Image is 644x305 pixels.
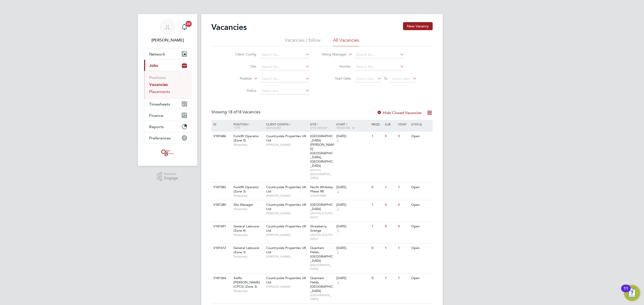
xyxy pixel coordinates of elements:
[624,288,628,295] div: 11
[370,120,383,128] div: Reqd
[233,276,260,289] span: Traffic [PERSON_NAME] (CPCS) (Zone 3)
[138,14,197,166] nav: Main navigation
[336,126,350,130] span: Vendors
[165,24,171,30] span: JL
[354,51,404,58] input: Search for...
[149,52,165,57] span: Network
[260,51,309,58] input: Search for...
[144,19,191,43] a: JL[PERSON_NAME]
[310,211,334,219] span: DEVON SOUTH-WEST
[335,120,370,132] div: Start /
[397,274,410,283] div: 1
[310,202,333,211] span: [GEOGRAPHIC_DATA]
[223,76,252,81] label: Position
[266,255,308,259] span: [PERSON_NAME]
[384,200,397,210] div: 0
[227,64,256,69] label: Site
[377,110,422,115] label: Hide Closed Vacancies
[228,110,260,115] span: 18 Vacancies
[164,172,178,176] span: Powered by
[144,132,191,143] button: Preferences
[266,233,308,237] span: [PERSON_NAME]
[370,243,383,253] div: 0
[384,132,397,141] div: 0
[149,82,168,87] a: Vacancies
[211,22,247,32] h2: Vacancies
[233,246,260,254] span: General Labourer (Zone 3)
[336,280,340,285] span: 2
[164,176,178,180] span: Engage
[233,134,259,142] span: Forklift Operator (Zone 5)
[336,189,340,194] span: 2
[336,138,340,143] span: 2
[310,168,334,180] span: SOUTH-[GEOGRAPHIC_DATA]
[336,224,369,229] div: [DATE]
[336,207,340,211] span: 2
[410,200,432,210] div: Open
[310,246,333,263] span: Quantam Fields, [GEOGRAPHIC_DATA]
[212,222,230,231] div: V181691
[310,224,327,233] span: Strawberry Grange
[149,124,164,129] span: Reports
[382,75,389,82] span: To
[336,276,369,280] div: [DATE]
[266,185,306,193] span: Countryside Properties UK Ltd
[397,183,410,192] div: 1
[310,126,327,130] span: Site Group
[179,19,189,35] a: 20
[227,88,256,93] label: Status
[260,75,309,82] input: Search for...
[310,276,333,293] span: Quantam Fields, [GEOGRAPHIC_DATA]
[233,194,264,198] span: Temporary
[410,120,432,128] div: Status
[233,255,264,259] span: Temporary
[356,76,374,81] span: Select date
[227,52,256,57] label: Client Config
[333,37,359,46] li: All Vacancies
[266,211,308,215] span: [PERSON_NAME]
[266,224,306,233] span: Countryside Properties UK Ltd
[266,202,306,211] span: Countryside Properties UK Ltd
[354,63,404,70] input: Search for...
[397,243,410,253] div: 1
[266,285,308,289] span: [PERSON_NAME]
[233,143,264,147] span: Temporary
[370,183,383,192] div: 0
[149,89,170,94] a: Placements
[212,132,230,141] div: V181686
[410,183,432,192] div: Open
[309,120,335,132] div: Site /
[149,63,158,68] span: Jobs
[336,134,369,138] div: [DATE]
[212,183,230,192] div: V181582
[266,246,306,254] span: Countryside Properties UK Ltd
[384,243,397,253] div: 1
[233,126,240,130] span: Type
[212,243,230,253] div: V181612
[397,120,410,128] div: Conf
[310,233,334,241] span: DEVON SOUTH-WEST
[233,207,264,211] span: Temporary
[310,293,334,301] span: [GEOGRAPHIC_DATA]
[144,121,191,132] button: Reports
[384,183,397,192] div: 1
[397,200,410,210] div: 0
[144,110,191,121] button: Finance
[144,37,191,43] span: Jordan Lee
[322,76,351,81] label: Start Date
[211,110,261,115] div: Showing
[624,285,640,301] button: Open Resource Center, 11 new notifications
[266,276,306,284] span: Countryside Properties UK Ltd
[370,132,383,141] div: 1
[233,289,264,293] span: Temporary
[144,149,191,157] a: Go to home page
[144,98,191,110] button: Timesheets
[157,172,178,181] a: Powered byEngage
[260,63,309,70] input: Search for...
[370,222,383,231] div: 1
[392,76,410,81] span: Select date
[410,274,432,283] div: Open
[233,202,253,207] span: Site Manager
[266,194,308,198] span: [PERSON_NAME]
[149,102,170,107] span: Timesheets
